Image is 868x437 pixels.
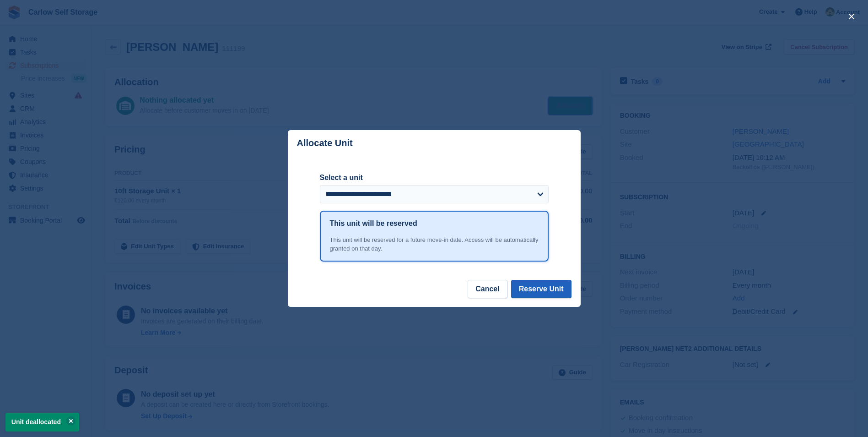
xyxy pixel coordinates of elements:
label: Select a unit [320,172,549,183]
button: close [844,9,859,24]
p: Allocate Unit [297,138,353,148]
button: Reserve Unit [511,280,571,298]
div: This unit will be reserved for a future move-in date. Access will be automatically granted on tha... [330,235,539,253]
button: Cancel [468,280,507,298]
p: Unit deallocated [5,413,79,432]
h1: This unit will be reserved [330,218,417,229]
